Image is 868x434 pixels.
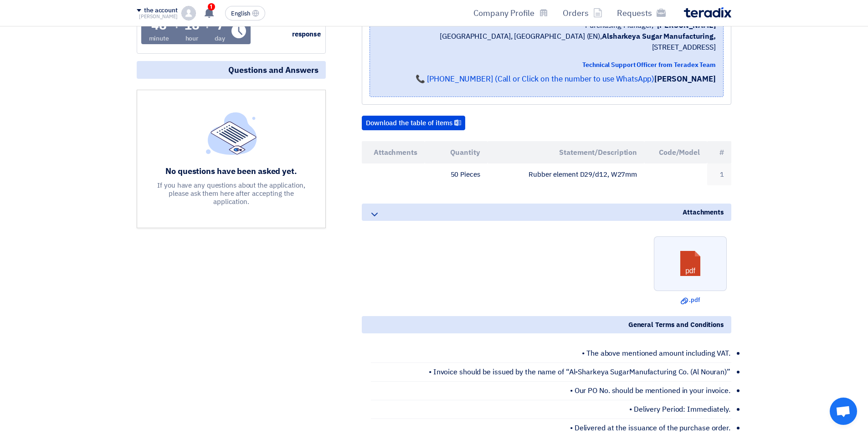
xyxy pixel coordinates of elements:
[228,64,318,76] font: Questions and Answers
[582,60,716,70] font: Technical Support Officer from Teradex Team
[602,31,716,42] font: Alsharkeya Sugar Manufacturing,
[215,34,225,43] font: day
[830,398,857,425] div: Open chat
[654,73,716,85] font: [PERSON_NAME]
[719,147,724,158] font: #
[563,7,589,19] font: Orders
[149,34,169,43] font: minute
[628,320,724,330] font: General Terms and Conditions
[610,2,673,24] a: Requests
[683,207,724,217] font: Attachments
[165,165,297,177] font: No questions have been asked yet.
[720,169,724,179] font: 1
[225,6,265,20] button: English
[582,348,730,359] font: • The above mentioned amount including VAT.
[629,404,730,415] font: • Delivery Period: Immediately.
[416,73,654,85] a: 📞 [PHONE_NUMBER] (Call or Click on the number to use WhatsApp)
[689,296,700,304] font: .pdf
[139,13,178,20] font: [PERSON_NAME]
[210,4,212,10] font: 1
[473,7,534,19] font: Company Profile
[684,7,731,18] img: Teradix logo
[362,116,465,130] button: Download the table of items
[181,6,196,20] img: profile_test.png
[570,385,730,396] font: • Our PO No. should be mentioned in your invoice.
[529,169,637,179] font: Rubber element D29/d12, W27mm
[157,180,305,207] font: If you have any questions about the application, please ask them here after accepting the applica...
[451,169,480,179] font: 50 Pieces
[555,2,610,24] a: Orders
[374,147,417,158] font: Attachments
[617,7,652,19] font: Requests
[206,112,257,155] img: empty_state_list.svg
[429,367,730,378] font: • Invoice should be issued by the name of “Al-Sharkeya SugarManufacturing Co. (Al Nouran)”
[559,147,637,158] font: Statement/Description
[231,9,250,18] font: English
[657,296,724,305] a: .pdf
[144,5,178,15] font: the account
[450,147,480,158] font: Quantity
[185,34,199,43] font: hour
[366,118,452,128] font: Download the table of items
[570,423,730,434] font: • Delivered at the issuance of the purchase order.
[440,31,716,53] font: [GEOGRAPHIC_DATA], [GEOGRAPHIC_DATA] (EN), [STREET_ADDRESS]
[659,147,700,158] font: Code/Model
[282,19,321,40] font: Deadline for response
